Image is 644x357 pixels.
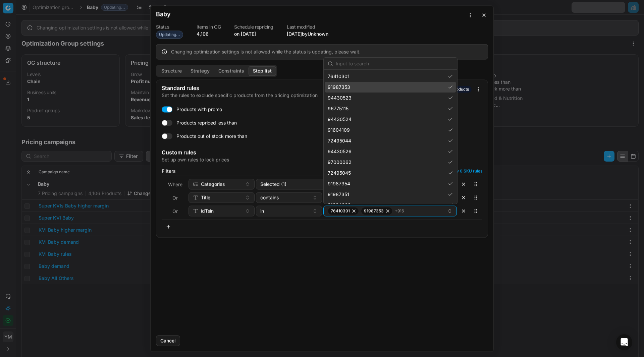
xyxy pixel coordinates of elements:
span: in [260,207,264,214]
span: 91987354 [328,180,350,187]
span: Title [201,194,210,201]
button: Selected (1) [256,179,457,189]
span: Where [168,181,182,187]
span: 72495044 [328,137,351,144]
span: 72495045 [328,170,351,176]
button: Structure [157,66,186,76]
div: Standard rules [162,85,336,91]
button: Show 0 SKU rules [441,168,482,174]
span: 91987353 [328,84,350,91]
label: Products out of stock more than [176,133,247,139]
span: 76410301 [328,73,350,80]
span: idTsin [201,207,214,214]
span: Categories [201,181,225,187]
span: Updating... [156,31,183,39]
div: Set the rules to exclude specific products from the pricing optimization [162,92,336,99]
h2: Baby [156,11,171,17]
label: Products repriced less than [176,119,237,126]
span: on [DATE] [234,31,256,37]
span: 94430523 [328,95,352,101]
span: 91884908 [328,202,351,209]
p: [DATE] by Unknown [287,31,328,37]
dt: Items in OG [197,24,221,29]
button: Stop list [249,66,276,76]
span: 4,106 [197,31,209,37]
span: 91987353 [364,208,384,214]
input: Input to search [336,57,453,70]
span: Or [172,208,178,214]
span: 91987351 [328,191,349,198]
span: 91604109 [328,127,350,133]
div: Set up own rules to lock prices [162,156,482,163]
dt: Last modified [287,24,328,29]
span: 97000062 [328,159,352,166]
div: Changing optimization settings is not allowed while the status is updating, please wait. [171,48,482,55]
button: Constraints [214,66,249,76]
label: Filters [162,169,176,173]
span: 94430526 [328,148,352,155]
label: Products with promo [176,106,222,113]
div: Selected (1) [260,181,442,187]
span: contains [260,194,279,201]
button: Cancel [156,335,180,346]
span: 94430524 [328,116,352,123]
span: 96775115 [328,105,348,112]
span: + 916 [395,208,404,214]
button: Strategy [186,66,214,76]
dt: Schedule repricing [234,24,273,29]
span: Or [172,195,178,200]
span: 76410301 [331,208,350,214]
dt: Status [156,24,183,29]
div: Custom rules [162,150,482,155]
div: Suggestions [324,70,457,204]
button: 7641030191987353+916 [323,205,457,216]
